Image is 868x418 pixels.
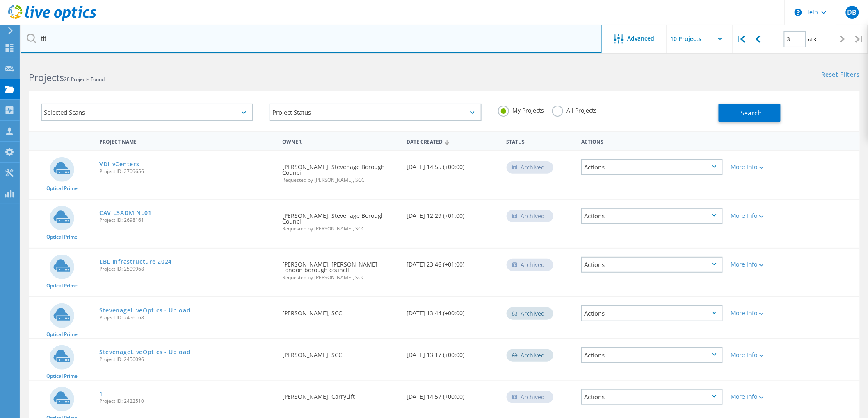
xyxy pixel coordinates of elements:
[731,262,789,267] div: More Info
[99,315,274,320] span: Project ID: 2456168
[99,210,152,216] a: CAVIL3ADMINL01
[282,178,399,183] span: Requested by [PERSON_NAME], SCC
[99,349,191,355] a: StevenageLiveOptics - Upload
[403,381,503,408] div: [DATE] 14:57 (+00:00)
[41,104,253,121] div: Selected Scans
[46,186,78,191] span: Optical Prime
[403,151,503,178] div: [DATE] 14:55 (+00:00)
[278,133,403,149] div: Owner
[95,133,278,149] div: Project Name
[99,307,191,313] a: StevenageLiveOptics - Upload
[46,374,78,379] span: Optical Prime
[99,267,274,271] span: Project ID: 2509968
[282,275,399,280] span: Requested by [PERSON_NAME], SCC
[270,104,482,121] div: Project Status
[628,36,655,41] span: Advanced
[46,332,78,337] span: Optical Prime
[808,36,817,43] span: of 3
[99,357,274,362] span: Project ID: 2456096
[278,249,403,288] div: [PERSON_NAME], [PERSON_NAME] London borough council
[498,106,544,113] label: My Projects
[731,164,789,170] div: More Info
[851,25,868,54] div: |
[731,394,789,400] div: More Info
[99,218,274,223] span: Project ID: 2698161
[278,297,403,324] div: [PERSON_NAME], SCC
[64,76,105,83] span: 28 Projects Found
[99,399,274,404] span: Project ID: 2422510
[8,17,96,23] a: Live Optics Dashboard
[99,161,139,167] a: VDI_vCenters
[46,283,78,288] span: Optical Prime
[507,161,553,174] div: Archived
[503,133,577,149] div: Status
[731,352,789,358] div: More Info
[99,391,103,397] a: 1
[731,310,789,316] div: More Info
[278,381,403,408] div: [PERSON_NAME], CarryLift
[795,9,802,16] svg: \n
[719,104,781,122] button: Search
[733,25,749,54] div: |
[46,235,78,240] span: Optical Prime
[731,213,789,219] div: More Info
[403,249,503,276] div: [DATE] 23:46 (+01:00)
[507,391,553,403] div: Archived
[581,389,723,405] div: Actions
[507,307,553,320] div: Archived
[507,259,553,271] div: Archived
[29,71,64,84] b: Projects
[99,259,172,264] a: LBL Infrastructure 2024
[278,151,403,191] div: [PERSON_NAME], Stevenage Borough Council
[577,133,727,149] div: Actions
[99,169,274,174] span: Project ID: 2709656
[403,339,503,366] div: [DATE] 13:17 (+00:00)
[740,108,762,117] span: Search
[21,25,602,53] input: Search projects by name, owner, ID, company, etc
[581,257,723,273] div: Actions
[507,210,553,222] div: Archived
[507,349,553,362] div: Archived
[581,208,723,224] div: Actions
[403,297,503,324] div: [DATE] 13:44 (+00:00)
[278,200,403,240] div: [PERSON_NAME], Stevenage Borough Council
[403,200,503,227] div: [DATE] 12:29 (+01:00)
[278,339,403,366] div: [PERSON_NAME], SCC
[282,226,399,231] span: Requested by [PERSON_NAME], SCC
[552,106,597,113] label: All Projects
[847,9,857,16] span: DB
[822,72,860,79] a: Reset Filters
[581,347,723,363] div: Actions
[403,133,503,149] div: Date Created
[581,159,723,175] div: Actions
[581,305,723,321] div: Actions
